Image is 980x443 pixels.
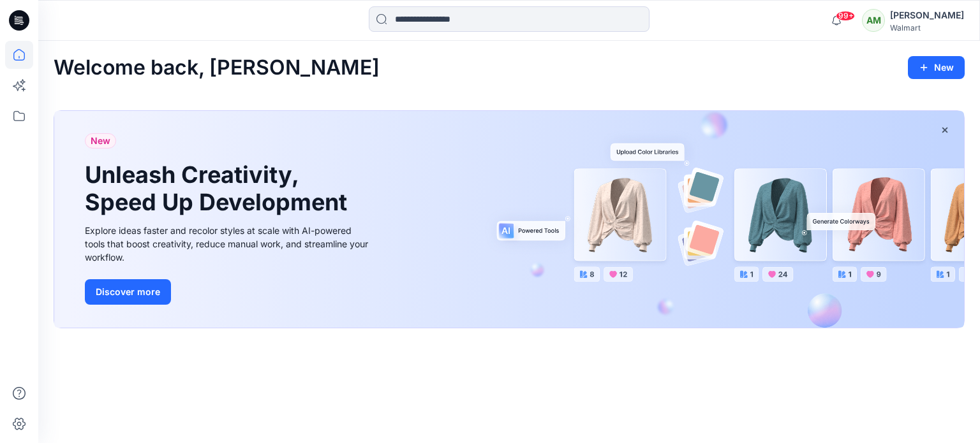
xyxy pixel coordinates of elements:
[85,279,372,305] a: Discover more
[85,161,353,216] h1: Unleash Creativity, Speed Up Development
[890,23,964,33] div: Walmart
[890,8,964,23] div: [PERSON_NAME]
[908,56,965,79] button: New
[54,56,380,80] h2: Welcome back, [PERSON_NAME]
[85,224,372,264] div: Explore ideas faster and recolor styles at scale with AI-powered tools that boost creativity, red...
[91,133,110,149] span: New
[862,9,885,32] div: AM
[836,11,855,21] span: 99+
[85,279,171,305] button: Discover more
